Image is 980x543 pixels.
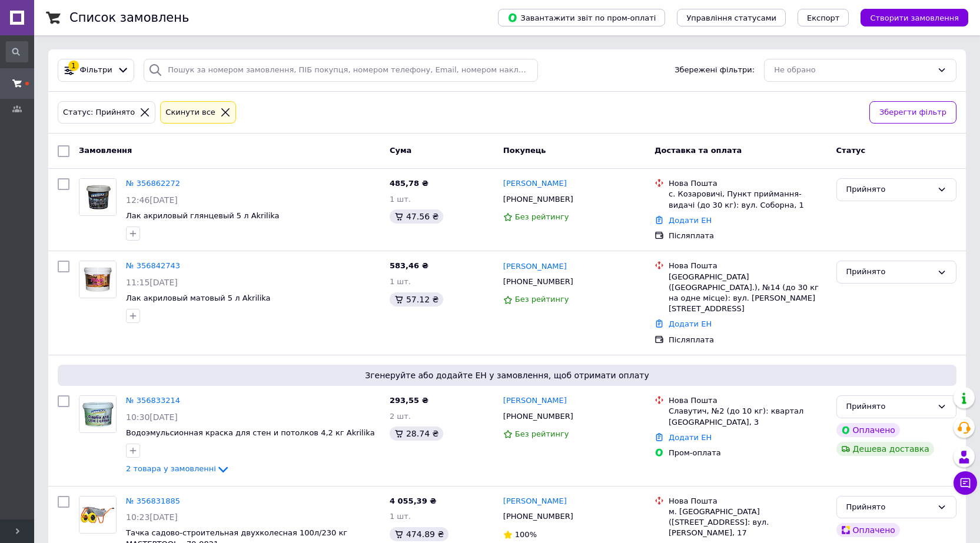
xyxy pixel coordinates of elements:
span: 4 055,39 ₴ [390,497,436,505]
a: Додати ЕН [669,433,712,442]
a: № 356833214 [126,396,180,405]
span: 10:30[DATE] [126,412,178,422]
div: [GEOGRAPHIC_DATA] ([GEOGRAPHIC_DATA].), №14 (до 30 кг на одне місце): вул. [PERSON_NAME][STREET_A... [669,272,827,315]
div: Cкинути все [163,106,218,119]
button: Створити замовлення [861,9,968,26]
div: Оплачено [836,423,900,437]
a: Додати ЕН [669,216,712,225]
div: Післяплата [669,335,827,345]
div: Не обрано [774,64,932,76]
span: 11:15[DATE] [126,278,178,287]
span: Без рейтингу [515,295,569,304]
input: Пошук за номером замовлення, ПІБ покупця, номером телефону, Email, номером накладної [144,59,538,82]
span: Фільтри [80,65,112,76]
span: Без рейтингу [515,212,569,221]
span: 485,78 ₴ [390,179,428,188]
a: Лак акриловый матовый 5 л Akrilika [126,294,271,302]
span: 12:46[DATE] [126,195,178,205]
span: Експорт [807,14,840,22]
a: [PERSON_NAME] [503,178,567,189]
a: № 356842743 [126,261,180,270]
div: 28.74 ₴ [390,427,443,441]
button: Експорт [798,9,849,26]
div: Прийнято [846,401,932,413]
div: [PHONE_NUMBER] [501,509,576,524]
span: Cума [390,146,411,155]
a: [PERSON_NAME] [503,261,567,272]
a: Створити замовлення [849,13,968,22]
span: 1 шт. [390,195,411,204]
div: 57.12 ₴ [390,292,443,307]
div: Нова Пошта [669,496,827,507]
span: 1 шт. [390,277,411,286]
span: 10:23[DATE] [126,512,178,522]
div: Прийнято [846,184,932,196]
div: м. [GEOGRAPHIC_DATA] ([STREET_ADDRESS]: вул. [PERSON_NAME], 17 [669,507,827,539]
a: Фото товару [79,261,117,298]
div: Дешева доставка [836,442,934,456]
span: 583,46 ₴ [390,261,428,270]
a: Фото товару [79,395,117,433]
div: [PHONE_NUMBER] [501,192,576,207]
img: Фото товару [79,396,116,432]
div: Оплачено [836,523,900,537]
a: Водоэмульсионная краска для стен и потолков 4,2 кг Akrilika [126,428,375,437]
button: Чат з покупцем [954,471,977,495]
button: Управління статусами [677,9,786,26]
a: Додати ЕН [669,319,712,328]
span: 1 шт. [390,512,411,521]
div: Прийнято [846,501,932,514]
a: [PERSON_NAME] [503,496,567,507]
div: с. Козаровичі, Пункт приймання-видачі (до 30 кг): вул. Соборна, 1 [669,189,827,210]
div: Нова Пошта [669,178,827,189]
span: Без рейтингу [515,429,569,438]
span: 100% [515,530,537,539]
a: Лак акриловый глянцевый 5 л Akrilika [126,211,280,220]
div: [PHONE_NUMBER] [501,274,576,289]
div: [PHONE_NUMBER] [501,409,576,424]
div: Статус: Прийнято [61,106,137,119]
span: Управління статусами [686,14,776,22]
img: Фото товару [79,497,116,533]
div: 474.89 ₴ [390,527,449,541]
a: [PERSON_NAME] [503,395,567,407]
a: № 356831885 [126,497,180,505]
img: Фото товару [79,179,116,215]
span: Створити замовлення [870,14,959,22]
div: Пром-оплата [669,448,827,458]
h1: Список замовлень [69,11,189,25]
span: Зберегти фільтр [879,106,946,119]
span: Покупець [503,146,546,155]
button: Зберегти фільтр [869,101,956,124]
div: 1 [68,61,79,71]
a: № 356862272 [126,179,180,188]
img: Фото товару [79,261,116,298]
button: Завантажити звіт по пром-оплаті [498,9,665,26]
span: Завантажити звіт по пром-оплаті [507,12,656,23]
span: 293,55 ₴ [390,396,428,405]
span: Згенеруйте або додайте ЕН у замовлення, щоб отримати оплату [62,369,952,381]
a: 2 товара у замовленні [126,464,230,473]
span: Статус [836,146,866,155]
div: Славутич, №2 (до 10 кг): квартал [GEOGRAPHIC_DATA], 3 [669,406,827,427]
span: Замовлення [79,146,132,155]
div: 47.56 ₴ [390,209,443,224]
div: Нова Пошта [669,261,827,271]
span: 2 товара у замовленні [126,464,216,473]
div: Післяплата [669,231,827,241]
span: Збережені фільтри: [675,65,755,76]
div: Нова Пошта [669,395,827,406]
div: Прийнято [846,266,932,278]
span: Доставка та оплата [655,146,742,155]
span: 2 шт. [390,412,411,421]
